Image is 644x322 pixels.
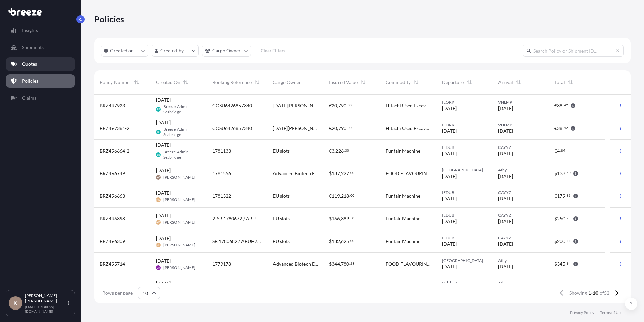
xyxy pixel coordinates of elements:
[340,216,341,221] span: ,
[337,126,338,131] span: ,
[212,47,241,54] p: Cargo Owner
[202,45,251,57] button: cargoOwner Filter options
[332,262,340,266] span: 344
[212,102,252,109] span: COSU6426857340
[567,217,571,219] span: 75
[442,145,487,150] span: IEDUB
[557,239,565,244] span: 200
[557,194,565,198] span: 179
[554,262,557,266] span: $
[442,128,457,134] span: [DATE]
[442,258,487,263] span: [GEOGRAPHIC_DATA]
[160,47,184,54] p: Created by
[557,171,565,176] span: 138
[212,79,252,86] span: Booking Reference
[349,217,350,219] span: .
[563,127,563,129] span: .
[350,262,354,265] span: 23
[554,103,557,108] span: €
[329,171,332,176] span: $
[498,128,513,134] span: [DATE]
[157,174,160,181] span: KO
[570,310,594,315] a: Privacy Policy
[348,127,352,129] span: 00
[566,240,566,242] span: .
[498,145,544,150] span: CAYYZ
[340,239,341,244] span: ,
[344,149,345,152] span: .
[347,127,347,129] span: .
[273,79,301,86] span: Cargo Owner
[22,95,36,101] p: Claims
[560,149,561,152] span: .
[25,305,67,313] p: [EMAIL_ADDRESS][DOMAIN_NAME]
[566,78,574,86] button: Sort
[338,126,346,131] span: 790
[349,240,350,242] span: .
[156,196,160,203] span: ND
[350,240,354,242] span: 00
[442,195,457,202] span: [DATE]
[332,126,337,131] span: 20
[100,215,125,222] span: BRZ496398
[442,280,487,286] span: Colchester
[332,194,340,198] span: 119
[498,263,513,270] span: [DATE]
[22,78,38,84] p: Policies
[498,122,544,128] span: VNLMP
[253,78,261,86] button: Sort
[566,194,566,197] span: .
[386,193,420,199] span: Funfair Machine
[564,127,568,129] span: 42
[567,240,571,242] span: 11
[212,238,262,245] span: SB 1780682 / ABUH7046 / Invoice 0237 / VAL
[163,242,195,248] span: [PERSON_NAME]
[442,213,487,218] span: IEDUB
[566,262,566,265] span: .
[6,57,75,71] a: Quotes
[329,239,332,244] span: $
[442,173,457,180] span: [DATE]
[13,300,18,306] span: K
[332,171,340,176] span: 137
[212,193,231,199] span: 1781322
[386,238,420,245] span: Funfair Machine
[212,147,231,154] span: 1781133
[359,78,367,86] button: Sort
[163,265,195,270] span: [PERSON_NAME]
[498,258,544,263] span: Athy
[600,310,622,315] p: Terms of Use
[157,106,160,113] span: BS
[564,104,568,106] span: 42
[22,27,38,34] p: Insights
[567,172,571,174] span: 40
[498,235,544,241] span: CAYYZ
[100,79,131,86] span: Policy Number
[442,263,457,270] span: [DATE]
[273,170,318,177] span: Advanced Biotech Europe GmbH
[386,215,420,222] span: Funfair Machine
[341,171,349,176] span: 227
[329,216,332,221] span: $
[334,149,335,153] span: ,
[25,293,67,304] p: [PERSON_NAME] [PERSON_NAME]
[567,262,571,265] span: 94
[273,261,318,267] span: Advanced Biotech Europe GmbH
[335,149,344,153] span: 226
[163,104,201,115] span: Breeze.Admin Seabridge
[350,172,354,174] span: 00
[100,238,125,245] span: BRZ496309
[212,215,262,222] span: 2. SB 1780672 / ABUH7047 / Invoice 0236 / VAL
[156,258,171,264] span: [DATE]
[554,216,557,221] span: $
[6,91,75,105] a: Claims
[100,193,125,199] span: BRZ496663
[329,79,358,86] span: Insured Value
[332,239,340,244] span: 132
[212,170,231,177] span: 1781556
[498,241,513,247] span: [DATE]
[442,190,487,195] span: IEDUB
[557,126,562,131] span: 38
[563,104,563,106] span: .
[101,45,148,57] button: createdOn Filter options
